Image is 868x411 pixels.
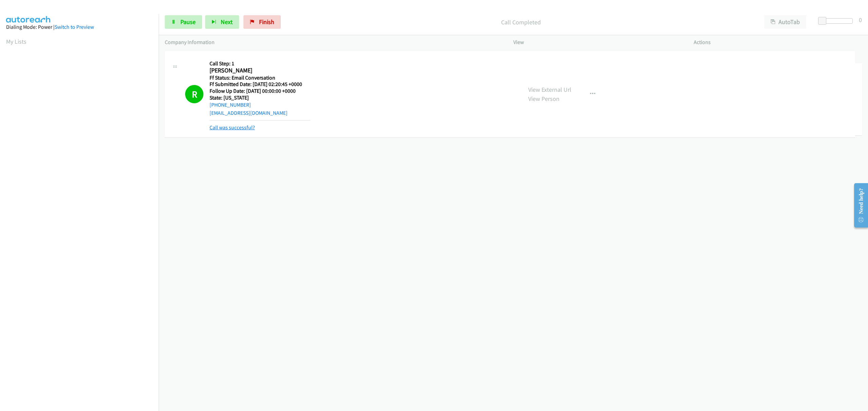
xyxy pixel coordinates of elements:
[185,85,203,103] h1: R
[210,88,311,94] h5: Follow Up Date: [DATE] 00:00:00 +0000
[6,52,159,374] iframe: Dialpad
[694,38,862,46] p: Actions
[205,15,239,29] button: Next
[55,24,94,30] a: Switch to Preview
[6,38,26,45] a: My Lists
[210,74,311,81] h5: Ff Status: Email Conversation
[165,15,202,29] a: Pause
[259,18,274,26] span: Finish
[165,38,501,46] p: Company Information
[210,110,288,116] a: [EMAIL_ADDRESS][DOMAIN_NAME]
[243,15,281,29] a: Finish
[180,18,196,26] span: Pause
[210,81,311,88] h5: Ff Submitted Date: [DATE] 02:20:45 +0000
[528,86,571,93] a: View External Url
[210,124,255,131] a: Call was successful?
[290,18,752,27] p: Call Completed
[6,23,153,31] div: Dialing Mode: Power |
[859,15,862,24] div: 0
[513,38,682,46] p: View
[210,94,311,101] h5: State: [US_STATE]
[221,18,233,26] span: Next
[849,178,868,232] iframe: Resource Center
[210,67,311,74] h2: [PERSON_NAME]
[822,18,853,24] div: Delay between calls (in seconds)
[528,95,559,103] a: View Person
[764,15,806,29] button: AutoTab
[210,60,311,67] h5: Call Step: 1
[210,102,251,108] a: [PHONE_NUMBER]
